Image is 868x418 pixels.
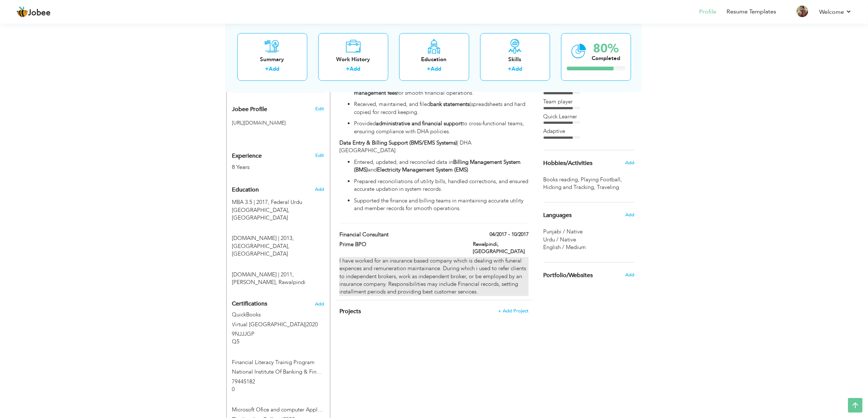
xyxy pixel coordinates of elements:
[544,98,635,106] div: Team player
[544,244,586,251] span: English / Medium
[625,212,634,218] span: Add
[597,184,621,191] span: Traveling
[232,311,324,319] label: QuickBooks
[232,359,324,366] label: Financial Literacy Trainig Program
[232,163,307,171] div: 8 Years
[315,106,324,112] span: Edit
[354,178,528,193] p: Prepared reconciliations of utility bills, handled corrections, and ensured accurate updation in ...
[544,272,593,279] span: Portfolio/Websites
[232,406,324,414] label: Microsoft Ofice and computer Applications
[324,55,382,63] div: Work History
[592,42,620,54] div: 80%
[232,187,259,193] span: Education
[594,184,596,191] span: ,
[699,8,716,16] a: Profile
[797,5,808,17] img: Profile Img
[544,160,593,167] span: Hobbies/Activities
[473,241,529,255] label: Rawalpindi, [GEOGRAPHIC_DATA]
[354,158,528,174] p: Entered, updated, and reconciled data in and .
[232,271,294,278] span: F.SC, B.I.S.E.R, 2011
[544,127,635,135] div: Adaptive
[269,65,279,72] a: Add
[727,8,776,16] a: Resume Templates
[232,300,268,308] span: Certifications
[339,139,457,146] strong: Data Entry & Billing Support (BMS/EMS Systems)
[544,184,597,191] span: Hicking and Tracking
[339,231,462,238] label: Financial Consultant
[544,202,635,251] div: Show your familiar languages.
[621,176,622,183] span: ,
[227,98,330,117] div: Enhance your career by creating a custom URL for your Jobee public profile.
[819,8,852,16] a: Welcome
[28,9,51,17] span: Jobee
[538,150,640,176] div: Share some of your professional and personal interests.
[354,158,521,173] strong: Billing Management System (BMS)
[232,279,306,286] span: [PERSON_NAME], Rawalpindi
[498,308,529,313] span: + Add Project
[232,330,256,346] label: 9NJJJGPQ5
[305,321,307,328] span: |
[232,321,305,328] span: Virtual [GEOGRAPHIC_DATA]
[486,55,544,63] div: Skills
[339,257,528,296] div: I have worked for an insurance based company which is dealing with funeral expences and remunerat...
[405,55,463,63] div: Education
[354,81,521,96] strong: bank reconciliations, payment schedules, fund transfers, and management fees
[339,307,361,315] span: Projects
[354,120,528,135] p: Provided to cross-functional teams, ensuring compliance with DHA policies.
[315,301,324,307] span: Add the certifications you’ve earned.
[377,166,468,173] strong: Electricity Management System (EMS)
[544,236,576,243] span: Urdu / Native
[315,152,324,159] a: Edit
[227,224,330,258] div: B.SC, 2013
[538,263,640,288] div: Share your links of online work
[232,153,262,159] span: Experience
[350,65,360,72] a: Add
[265,65,269,73] label: +
[339,308,528,315] h4: This helps to highlight the project, tools and skills you have worked on.
[354,197,528,213] p: Supported the finance and billing teams in maintaining accurate utility and member records for sm...
[339,241,462,248] label: Prime BPO
[232,130,260,137] iframe: fb:share_button Facebook Social Plugin
[578,176,580,183] span: ,
[232,198,270,206] span: MBA 3.5, Federal Urdu University of Arts, Sciences and Technology, 2017
[243,55,301,63] div: Summary
[232,198,303,221] span: Federal Urdu [GEOGRAPHIC_DATA], [GEOGRAPHIC_DATA]
[307,321,318,328] span: 2020
[346,65,350,73] label: +
[544,212,572,219] span: Languages
[544,228,583,235] span: Punjabi / Native
[232,242,290,257] span: [GEOGRAPHIC_DATA], [GEOGRAPHIC_DATA]
[625,272,634,278] span: Add
[430,100,470,108] strong: bank statements
[232,368,328,375] span: National Institute Of Banking & Finance
[232,182,324,287] div: Add your educational degree.
[427,65,431,73] label: +
[376,120,462,127] strong: administrative and financial support
[354,100,528,116] p: Received, maintained, and filed (spreadsheets and hard copies) for record keeping.
[232,234,294,242] span: B.SC, University of the Punjab, 2013
[16,6,51,18] a: Jobee
[592,54,620,62] div: Completed
[431,65,441,72] a: Add
[490,231,529,238] label: 04/2017 - 10/2017
[232,120,324,126] h5: [URL][DOMAIN_NAME]
[511,65,522,72] a: Add
[227,198,330,222] div: MBA 3.5, 2017
[232,106,268,113] span: Jobee Profile
[581,176,624,184] span: Playing Football
[339,139,528,155] p: | DHA [GEOGRAPHIC_DATA]
[227,260,330,287] div: F.SC, 2011
[508,65,511,73] label: +
[544,113,635,121] div: Quick Learner
[315,186,324,193] span: Add
[16,6,28,18] img: jobee.io
[232,378,256,394] label: 794451820
[625,159,634,166] span: Add
[544,176,581,184] span: Books reading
